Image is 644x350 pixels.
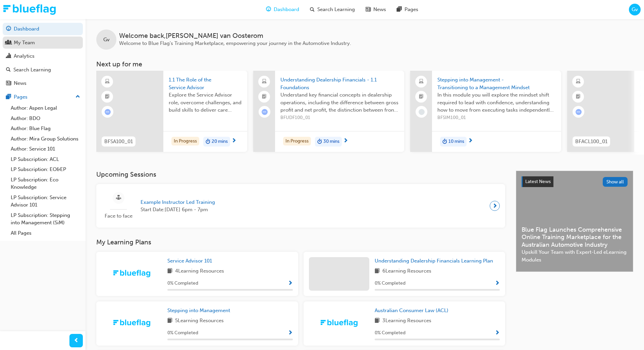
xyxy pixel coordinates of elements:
span: Gv [632,6,638,13]
span: duration-icon [317,137,322,146]
button: Show all [603,177,628,187]
span: Show Progress [495,281,500,287]
a: Australian Consumer Law (ACL) [375,307,451,314]
button: Show Progress [495,279,500,288]
a: Author: BDO [8,113,83,124]
a: LP Subscription: Service Advisor 101 [8,192,83,210]
span: booktick-icon [576,93,581,101]
span: News [373,6,386,13]
span: people-icon [6,40,11,46]
span: learningRecordVerb_NONE-icon [419,109,425,115]
span: Australian Consumer Law (ACL) [375,307,448,313]
span: Understanding Dealership Financials - 1.1 Foundations [280,76,399,91]
span: up-icon [75,93,80,101]
span: BFACL100_01 [575,138,607,145]
button: Gv [629,4,641,15]
span: 4 Learning Resources [175,267,224,276]
img: Trak [113,319,150,327]
a: Author: Blue Flag [8,123,83,134]
span: Stepping into Management - Transitioning to a Management Mindset [437,76,556,91]
span: 5 Learning Resources [175,317,224,325]
span: booktick-icon [419,93,424,101]
a: Service Advisor 101 [167,257,215,265]
a: My Team [3,37,83,49]
span: Latest News [525,179,551,184]
img: Trak [3,4,56,15]
h3: Next up for me [86,60,644,68]
a: BFSA100_011.1 The Role of the Service AdvisorExplore the Service Advisor role, overcome challenge... [96,71,247,152]
span: Example Instructor Led Training [141,198,215,206]
a: LP Subscription: Eco Knowledge [8,175,83,192]
a: LP Subscription: EO&EP [8,164,83,175]
span: news-icon [6,80,11,86]
span: book-icon [375,267,380,276]
img: Trak [321,319,358,327]
span: booktick-icon [262,93,267,101]
a: Analytics [3,50,83,62]
span: learningResourceType_ELEARNING-icon [576,77,581,86]
span: Pages [405,6,418,13]
span: guage-icon [266,5,271,14]
a: Latest NewsShow allBlue Flag Launches Comprehensive Online Training Marketplace for the Australia... [516,171,633,272]
span: pages-icon [6,94,11,100]
a: All Pages [8,228,83,238]
span: news-icon [366,5,371,14]
span: laptop-icon [419,77,424,86]
a: pages-iconPages [391,3,424,16]
span: duration-icon [442,137,447,146]
span: booktick-icon [105,93,110,101]
h3: Upcoming Sessions [96,171,505,178]
span: Show Progress [495,330,500,336]
span: chart-icon [6,53,11,59]
span: 0 % Completed [167,280,198,287]
div: Analytics [14,52,35,60]
span: 20 mins [212,138,228,145]
a: Understanding Dealership Financials Learning Plan [375,257,496,265]
span: Welcome to Blue Flag's Training Marketplace, empowering your journey in the Automotive Industry. [119,40,351,46]
span: learningResourceType_ELEARNING-icon [105,77,110,86]
span: In this module you will explore the mindset shift required to lead with confidence, understanding... [437,91,556,114]
span: 10 mins [448,138,464,145]
a: Author: Mira Group Solutions [8,134,83,144]
button: Show Progress [288,279,293,288]
span: 30 mins [323,138,339,145]
span: Understanding Dealership Financials Learning Plan [375,258,493,264]
span: pages-icon [397,5,402,14]
button: Pages [3,91,83,103]
span: guage-icon [6,26,11,32]
button: DashboardMy TeamAnalyticsSearch LearningNews [3,21,83,91]
span: Start Date: [DATE] 6pm - 7pm [141,206,215,214]
span: BFSA100_01 [104,138,133,145]
span: next-icon [343,138,348,144]
a: news-iconNews [360,3,391,16]
span: 1.1 The Role of the Service Advisor [169,76,242,91]
span: learningRecordVerb_ATTEMPT-icon [576,109,582,115]
span: next-icon [231,138,236,144]
span: Upskill Your Team with Expert-Led eLearning Modules [522,248,628,264]
span: laptop-icon [262,77,267,86]
span: search-icon [310,5,315,14]
a: Stepping into Management - Transitioning to a Management MindsetIn this module you will explore t... [410,71,561,152]
a: Stepping into Management [167,307,233,314]
span: 0 % Completed [167,329,198,337]
h3: My Learning Plans [96,238,505,246]
span: learningRecordVerb_ATTEMPT-icon [105,109,111,115]
span: Face to face [102,212,135,220]
span: Gv [103,36,110,44]
span: next-icon [492,201,497,211]
span: Welcome back , [PERSON_NAME] van Oosterom [119,32,351,40]
span: next-icon [468,138,473,144]
span: Dashboard [274,6,299,13]
div: Search Learning [13,66,51,74]
a: Latest NewsShow all [522,176,628,187]
a: Understanding Dealership Financials - 1.1 FoundationsUnderstand key financial concepts in dealers... [253,71,404,152]
a: Author: Service 101 [8,144,83,154]
span: learningRecordVerb_ATTEMPT-icon [262,109,268,115]
span: prev-icon [74,337,79,345]
a: search-iconSearch Learning [305,3,360,16]
span: Blue Flag Launches Comprehensive Online Training Marketplace for the Australian Automotive Industry [522,226,628,249]
span: Stepping into Management [167,307,230,313]
a: News [3,77,83,90]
